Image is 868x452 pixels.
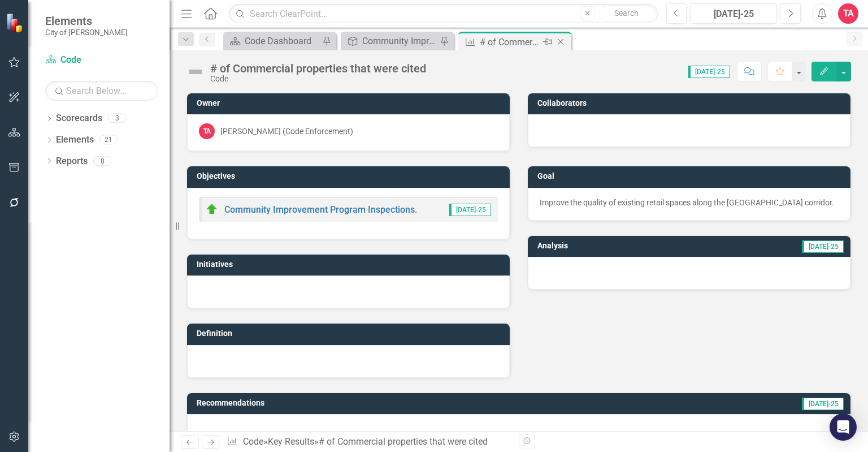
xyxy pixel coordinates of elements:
[537,99,845,107] h3: Collaborators
[210,75,426,83] div: Code
[614,8,639,18] span: Search
[802,240,844,253] span: [DATE]-25
[245,34,319,48] div: Code Dashboard
[224,204,417,215] a: Community Improvement Program Inspections.
[197,99,504,107] h3: Owner
[45,81,158,101] input: Search Below...
[197,172,504,180] h3: Objectives
[362,34,437,48] div: Community Improvement Program Inspections.
[45,28,128,37] small: City of [PERSON_NAME]
[688,66,730,78] span: [DATE]-25
[319,436,488,447] div: # of Commercial properties that were cited
[205,203,219,216] img: On Target
[210,62,426,75] div: # of Commercial properties that were cited
[243,436,263,447] a: Code
[229,4,657,24] input: Search ClearPoint...
[268,436,314,447] a: Key Results
[45,54,158,67] a: Code
[197,260,504,269] h3: Initiatives
[199,123,215,139] div: TA
[6,13,25,33] img: ClearPoint Strategy
[598,6,655,21] button: Search
[802,398,844,410] span: [DATE]-25
[56,155,88,168] a: Reports
[480,35,540,49] div: # of Commercial properties that were cited
[93,156,111,166] div: 8
[449,204,491,216] span: [DATE]-25
[56,112,102,125] a: Scorecards
[220,126,353,137] div: [PERSON_NAME] (Code Enforcement)
[186,63,205,81] img: Not Defined
[537,172,845,180] h3: Goal
[344,34,437,48] a: Community Improvement Program Inspections.
[56,134,94,147] a: Elements
[226,34,319,48] a: Code Dashboard
[108,114,126,123] div: 3
[227,436,510,449] div: » »
[694,7,773,21] div: [DATE]-25
[690,3,777,24] button: [DATE]-25
[838,3,858,24] button: TA
[197,399,593,407] h3: Recommendations
[540,197,839,208] div: Improve the quality of existing retail spaces along the [GEOGRAPHIC_DATA] corridor.
[197,329,504,338] h3: Definition
[99,135,118,145] div: 21
[537,242,665,250] h3: Analysis
[45,14,128,28] span: Elements
[830,414,857,441] div: Open Intercom Messenger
